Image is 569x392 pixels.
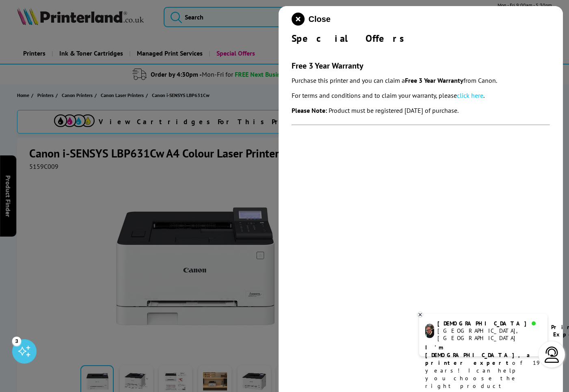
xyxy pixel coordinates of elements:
[405,76,463,84] strong: Free 3 Year Warranty
[309,15,331,24] span: Close
[292,90,550,101] p: For terms and conditions and to claim your warranty, please .
[12,336,21,345] div: 3
[292,32,550,45] div: Special Offers
[292,13,331,26] button: close modal
[544,347,560,363] img: user-headset-light.svg
[425,344,541,390] p: of 19 years! I can help you choose the right product
[437,320,541,327] div: [DEMOGRAPHIC_DATA]
[437,327,541,342] div: [GEOGRAPHIC_DATA], [GEOGRAPHIC_DATA]
[292,75,550,86] p: Purchase this printer and you can claim a from Canon.
[457,91,483,99] a: click here
[292,106,327,114] strong: Please Note:
[425,324,434,338] img: chris-livechat.png
[292,60,550,71] h3: Free 3 Year Warranty
[292,105,550,116] p: .
[329,106,457,114] em: Product must be registered [DATE] of purchase
[425,344,532,366] b: I'm [DEMOGRAPHIC_DATA], a printer expert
